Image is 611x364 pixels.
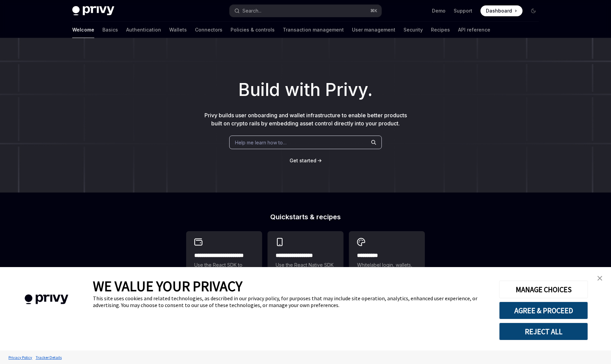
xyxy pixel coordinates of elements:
[186,214,425,220] h2: Quickstarts & recipes
[276,261,335,285] span: Use the React Native SDK to build a mobile app on Solana.
[593,271,607,285] a: close banner
[169,22,187,38] a: Wallets
[195,22,222,38] a: Connectors
[370,8,377,14] span: ⌘ K
[7,351,34,363] a: Privacy Policy
[11,77,600,103] h1: Build with Privy.
[93,277,242,295] span: WE VALUE YOUR PRIVACY
[290,158,316,163] span: Get started
[458,22,490,38] a: API reference
[528,5,539,16] button: Toggle dark mode
[499,302,588,319] button: AGREE & PROCEED
[93,295,489,308] div: This site uses cookies and related technologies, as described in our privacy policy, for purposes...
[352,22,395,38] a: User management
[34,351,63,363] a: Tracker Details
[480,5,523,16] a: Dashboard
[72,6,114,16] img: dark logo
[454,7,472,14] a: Support
[194,261,254,294] span: Use the React SDK to authenticate a user and create an embedded wallet.
[597,276,602,281] img: close banner
[231,22,275,38] a: Policies & controls
[499,281,588,298] button: MANAGE CHOICES
[204,112,407,127] span: Privy builds user onboarding and wallet infrastructure to enable better products built on crypto ...
[242,7,261,15] div: Search...
[486,7,512,14] span: Dashboard
[349,231,425,300] a: **** *****Whitelabel login, wallets, and user management with your own UI and branding.
[432,7,446,14] a: Demo
[403,22,423,38] a: Security
[357,261,417,294] span: Whitelabel login, wallets, and user management with your own UI and branding.
[72,22,94,38] a: Welcome
[126,22,161,38] a: Authentication
[283,22,344,38] a: Transaction management
[102,22,118,38] a: Basics
[290,157,316,164] a: Get started
[499,323,588,340] button: REJECT ALL
[235,139,287,146] span: Help me learn how to…
[431,22,450,38] a: Recipes
[230,5,381,17] button: Search...⌘K
[268,231,343,300] a: **** **** **** ***Use the React Native SDK to build a mobile app on Solana.
[10,285,83,314] img: company logo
